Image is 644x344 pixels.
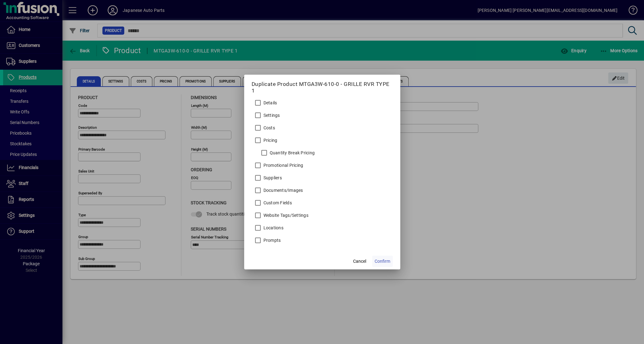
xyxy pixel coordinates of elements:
[262,137,278,143] label: Pricing
[262,212,308,218] label: Website Tags/Settings
[262,112,280,118] label: Settings
[262,225,283,231] label: Locations
[372,256,393,267] button: Confirm
[262,162,303,168] label: Promotional Pricing
[268,150,315,156] label: Quantity Break Pricing
[262,100,277,106] label: Details
[252,81,393,94] h5: Duplicate Product MTGA3W-610-0 - GRILLE RVR TYPE 1
[350,256,370,267] button: Cancel
[262,187,303,193] label: Documents/Images
[262,237,281,243] label: Prompts
[375,258,390,265] span: Confirm
[353,258,366,265] span: Cancel
[262,175,282,181] label: Suppliers
[262,125,275,131] label: Costs
[262,200,292,206] label: Custom Fields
